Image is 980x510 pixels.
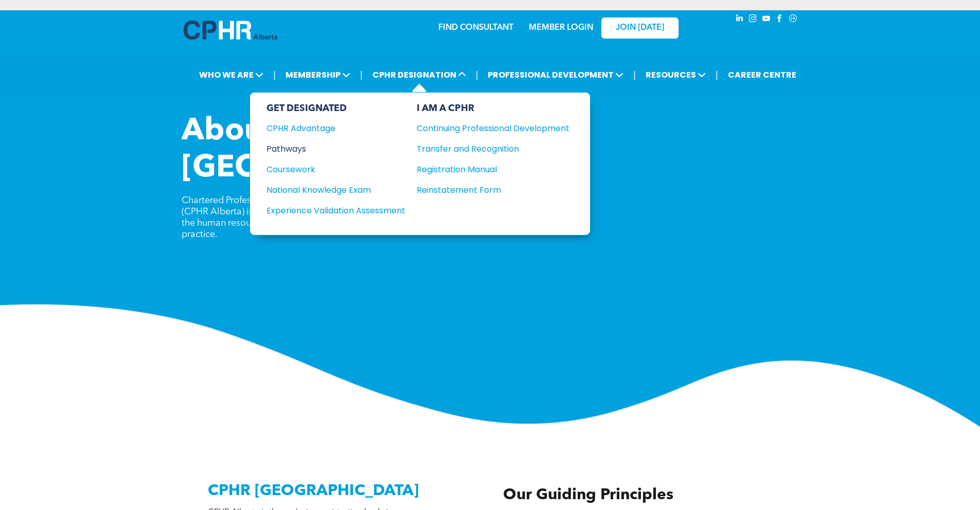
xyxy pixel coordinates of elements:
[266,103,405,114] div: GET DESIGNATED
[266,142,405,155] a: Pathways
[417,163,554,176] div: Registration Manual
[266,163,405,176] a: Coursework
[747,13,759,27] a: instagram
[182,196,485,239] span: Chartered Professionals in Human Resources of [GEOGRAPHIC_DATA] (CPHR Alberta) is the professiona...
[417,142,554,155] div: Transfer and Recognition
[369,65,469,84] span: CPHR DESIGNATION
[476,64,478,85] li: |
[196,65,266,84] span: WHO WE ARE
[417,184,569,196] a: Reinstatement Form
[266,184,391,196] div: National Knowledge Exam
[417,122,569,135] a: Continuing Professional Development
[360,64,363,85] li: |
[417,142,569,155] a: Transfer and Recognition
[266,122,405,135] a: CPHR Advantage
[643,65,709,84] span: RESOURCES
[266,204,405,217] a: Experience Validation Assessment
[282,65,353,84] span: MEMBERSHIP
[208,483,419,499] span: CPHR [GEOGRAPHIC_DATA]
[182,116,511,184] span: About CPHR [GEOGRAPHIC_DATA]
[485,65,627,84] span: PROFESSIONAL DEVELOPMENT
[266,163,391,176] div: Coursework
[417,122,554,135] div: Continuing Professional Development
[716,64,718,85] li: |
[266,204,391,217] div: Experience Validation Assessment
[266,184,405,196] a: National Knowledge Exam
[503,487,673,503] span: Our Guiding Principles
[266,142,391,155] div: Pathways
[788,13,799,27] a: Social network
[601,17,679,39] a: JOIN [DATE]
[417,163,569,176] a: Registration Manual
[417,184,554,196] div: Reinstatement Form
[438,24,513,32] a: FIND CONSULTANT
[761,13,772,27] a: youtube
[734,13,745,27] a: linkedin
[266,122,391,135] div: CPHR Advantage
[184,21,277,40] img: A blue and white logo for cp alberta
[633,64,636,85] li: |
[774,13,786,27] a: facebook
[273,64,276,85] li: |
[529,24,593,32] a: MEMBER LOGIN
[616,23,664,33] span: JOIN [DATE]
[417,103,569,114] div: I AM A CPHR
[725,65,799,84] a: CAREER CENTRE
